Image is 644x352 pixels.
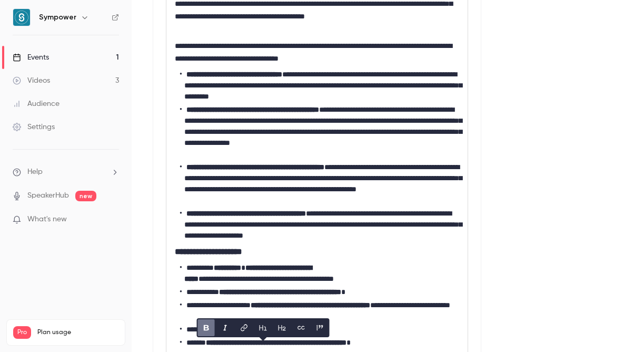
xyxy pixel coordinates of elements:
[13,9,30,26] img: Sympower
[27,167,43,178] span: Help
[106,215,119,224] iframe: Noticeable Trigger
[312,319,329,336] button: blockquote
[198,319,215,336] button: bold
[37,328,118,337] span: Plan usage
[13,167,119,178] li: help-dropdown-opener
[39,12,76,23] h6: Sympower
[27,214,67,225] span: What's new
[217,319,234,336] button: italic
[27,190,69,201] a: SpeakerHub
[13,122,55,132] div: Settings
[13,52,49,63] div: Events
[13,326,31,339] span: Pro
[13,99,60,109] div: Audience
[75,191,96,201] span: new
[13,75,50,86] div: Videos
[236,319,253,336] button: link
